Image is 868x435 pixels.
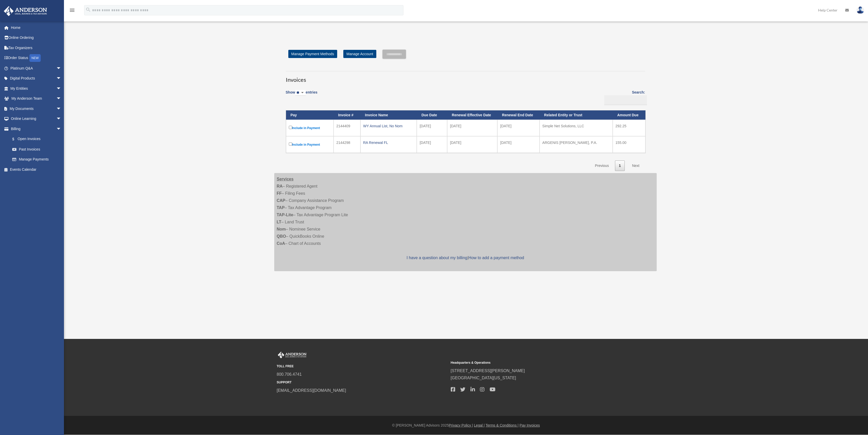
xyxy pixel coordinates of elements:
[497,110,539,120] th: Renewal End Date: activate to sort column ascending
[289,126,292,129] input: Include in Payment
[4,43,69,53] a: Tax Organizers
[277,372,302,376] a: 800.706.4741
[277,184,283,188] strong: RA
[468,256,524,260] a: How to add a payment method
[7,134,64,144] a: $Open Invoices
[4,53,69,63] a: Order StatusNEW
[15,136,18,142] span: $
[520,423,540,427] a: Pay Invoices
[451,369,525,373] a: [STREET_ADDRESS][PERSON_NAME]
[274,173,657,271] div: – Registered Agent – Filing Fees – Company Assistance Program – Tax Advantage Program – Tax Advan...
[289,142,292,146] input: Include in Payment
[277,213,293,217] strong: TAP-Lite
[7,154,67,165] a: Manage Payments
[64,422,868,429] div: © [PERSON_NAME] Advisors 2025
[4,124,67,134] a: Billingarrow_drop_down
[277,234,286,238] strong: QBO
[417,120,447,136] td: [DATE]
[277,254,654,261] p: |
[4,33,69,43] a: Online Ordering
[540,120,613,136] td: Simple Net Solutions, LLC
[277,198,285,203] strong: CAP
[4,73,69,84] a: Digital Productsarrow_drop_down
[360,110,417,120] th: Invoice Name: activate to sort column ascending
[56,124,67,134] span: arrow_drop_down
[277,380,447,385] small: SUPPORT
[277,364,447,369] small: TOLL FREE
[277,241,285,246] strong: CoA
[289,125,331,131] label: Include in Payment
[474,423,485,427] a: Legal |
[602,89,645,105] label: Search:
[295,90,306,96] select: Showentries
[56,94,67,104] span: arrow_drop_down
[334,110,360,120] th: Invoice #: activate to sort column ascending
[343,50,376,58] a: Manage Account
[417,136,447,153] td: [DATE]
[286,110,334,120] th: Pay: activate to sort column descending
[417,110,447,120] th: Due Date: activate to sort column ascending
[591,161,612,171] a: Previous
[363,139,414,146] div: RA Renewal FL
[540,110,613,120] th: Related Entity or Trust: activate to sort column ascending
[56,104,67,114] span: arrow_drop_down
[4,22,69,33] a: Home
[604,95,647,105] input: Search:
[497,120,539,136] td: [DATE]
[69,7,75,13] i: menu
[7,144,67,154] a: Past Invoices
[856,6,864,14] img: User Pic
[4,164,69,175] a: Events Calendar
[449,423,473,427] a: Privacy Policy |
[277,227,286,231] strong: Nom
[277,191,282,196] strong: FF
[277,220,281,224] strong: LT
[56,114,67,124] span: arrow_drop_down
[277,177,294,181] strong: Services
[29,54,41,62] div: NEW
[85,7,91,13] i: search
[289,141,331,148] label: Include in Payment
[4,83,69,94] a: My Entitiesarrow_drop_down
[613,120,645,136] td: 292.25
[2,6,49,16] img: Anderson Advisors Platinum Portal
[497,136,539,153] td: [DATE]
[447,110,497,120] th: Renewal Effective Date: activate to sort column ascending
[540,136,613,153] td: ARGENIS [PERSON_NAME], P.A.
[451,360,621,365] small: Headquarters & Operations
[286,71,645,84] h3: Invoices
[286,89,317,101] label: Show entries
[56,83,67,94] span: arrow_drop_down
[277,352,307,358] img: Anderson Advisors Platinum Portal
[363,122,414,130] div: WY Annual List, No Nom
[447,136,497,153] td: [DATE]
[447,120,497,136] td: [DATE]
[288,50,337,58] a: Manage Payment Methods
[4,114,69,124] a: Online Learningarrow_drop_down
[277,205,285,210] strong: TAP
[628,161,643,171] a: Next
[4,63,69,73] a: Platinum Q&Aarrow_drop_down
[334,136,360,153] td: 2144298
[334,120,360,136] td: 2144409
[56,63,67,74] span: arrow_drop_down
[406,256,467,260] a: I have a question about my billing
[451,376,516,380] a: [GEOGRAPHIC_DATA][US_STATE]
[4,94,69,104] a: My Anderson Teamarrow_drop_down
[613,110,645,120] th: Amount Due: activate to sort column ascending
[69,9,75,13] a: menu
[4,104,69,114] a: My Documentsarrow_drop_down
[613,136,645,153] td: 155.00
[56,73,67,84] span: arrow_drop_down
[615,161,625,171] a: 1
[486,423,519,427] a: Terms & Conditions |
[277,388,346,393] a: [EMAIL_ADDRESS][DOMAIN_NAME]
